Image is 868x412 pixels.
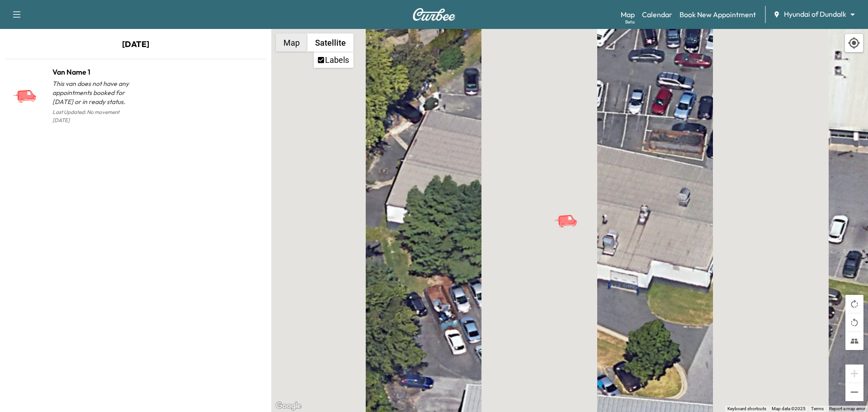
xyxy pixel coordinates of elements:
gmp-advanced-marker: Van Name 1 [554,205,585,221]
p: This van does not have any appointments booked for [DATE] or in ready status. [52,79,136,106]
img: Curbee Logo [412,8,456,21]
button: Show satellite imagery [307,33,354,52]
a: Report a map error [829,406,865,411]
p: Last Updated: No movement [DATE] [52,106,136,126]
li: Labels [315,52,353,67]
button: Tilt map [845,332,863,350]
button: Rotate map counterclockwise [845,313,863,331]
div: Beta [625,19,635,25]
ul: Show satellite imagery [314,52,354,68]
a: Terms (opens in new tab) [811,406,824,411]
a: Calendar [642,9,672,20]
button: Rotate map clockwise [845,295,863,313]
a: Open this area in Google Maps (opens a new window) [274,400,303,412]
button: Zoom in [845,365,863,383]
h1: Van Name 1 [52,66,136,77]
button: Keyboard shortcuts [727,406,766,412]
span: Hyundai of Dundalk [784,9,846,19]
a: Book New Appointment [679,9,756,20]
a: MapBeta [621,9,635,20]
span: Map data ©2025 [772,406,806,411]
button: Zoom out [845,383,863,401]
img: Google [274,400,303,412]
label: Labels [325,55,349,65]
button: Show street map [276,33,307,52]
div: Recenter map [844,33,863,52]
